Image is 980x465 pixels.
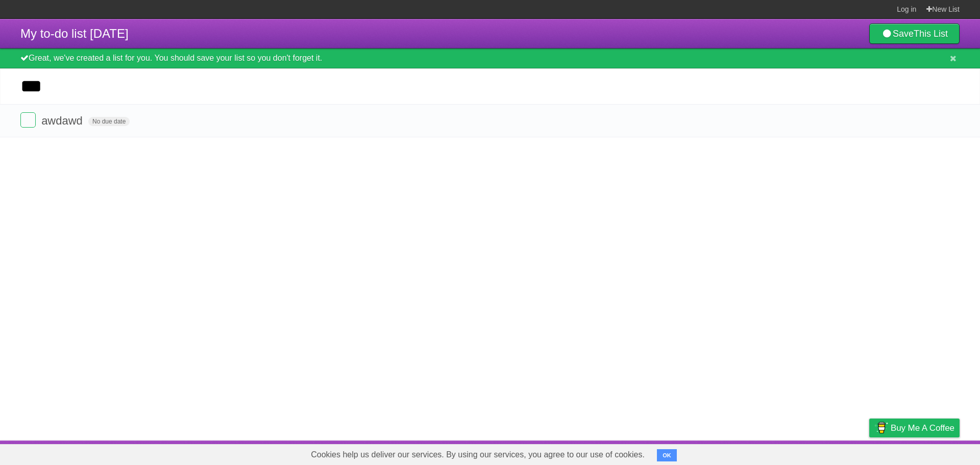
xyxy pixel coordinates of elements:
[869,419,960,437] a: Buy me a coffee
[891,419,954,437] span: Buy me a coffee
[301,445,655,465] span: Cookies help us deliver our services. By using our services, you agree to our use of cookies.
[20,27,129,40] span: My to-do list [DATE]
[88,117,130,126] span: No due date
[874,419,888,436] img: Buy me a coffee
[895,443,960,462] a: Suggest a feature
[856,443,883,462] a: Privacy
[767,443,808,462] a: Developers
[41,114,85,127] span: awdawd
[869,23,960,44] a: SaveThis List
[821,443,844,462] a: Terms
[20,112,36,128] label: Done
[657,449,677,461] button: OK
[733,443,755,462] a: About
[914,29,948,39] b: This List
